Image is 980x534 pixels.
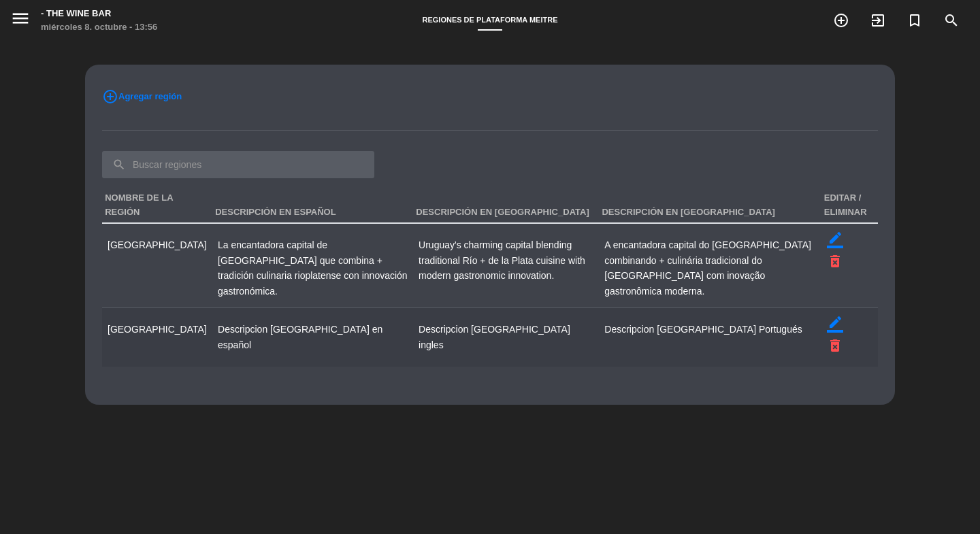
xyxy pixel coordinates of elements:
i: search [943,12,960,29]
i: add_circle_outline [833,12,849,29]
span: Descripcion [GEOGRAPHIC_DATA] Portugués [604,324,802,335]
th: Descripción en [GEOGRAPHIC_DATA] [599,188,821,223]
i: add_circle_outline [102,88,118,105]
span: [GEOGRAPHIC_DATA] [108,324,207,335]
div: miércoles 8. octubre - 13:56 [41,20,157,34]
button: menu [10,8,31,33]
i: border_color [827,232,843,248]
i: menu [10,8,31,29]
th: Descripción en [GEOGRAPHIC_DATA] [413,188,599,223]
div: - The Wine Bar [41,7,157,20]
th: Descripción en Español [212,188,413,223]
span: [GEOGRAPHIC_DATA] [108,239,207,250]
i: border_color [827,316,843,333]
span: Regiones de Plataforma Meitre [415,16,564,24]
span: Uruguay's charming capital blending traditional Río + de la Plata cuisine with modern gastronomic... [419,239,585,282]
span: Descripcion [GEOGRAPHIC_DATA] ingles [419,324,570,350]
i: delete_forever [827,253,843,269]
th: Editar / Eliminar [821,188,878,223]
i: exit_to_app [870,12,886,29]
i: delete_forever [827,337,843,354]
span: Descripcion [GEOGRAPHIC_DATA] en español [218,324,382,350]
th: Nombre de la región [102,188,212,223]
span: Agregar región [118,89,182,103]
span: La encantadora capital de [GEOGRAPHIC_DATA] que combina + tradición culinaria rioplatense con inn... [218,239,408,297]
i: turned_in_not [906,12,923,29]
button: add_circle_outlineAgregar región [102,88,182,105]
span: A encantadora capital do [GEOGRAPHIC_DATA] combinando + culinária tradicional do [GEOGRAPHIC_DATA... [604,239,811,297]
input: Buscar regiones [102,151,374,178]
